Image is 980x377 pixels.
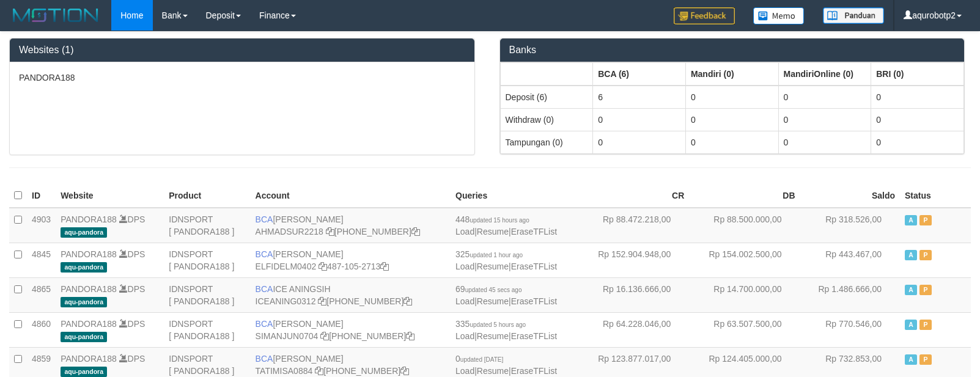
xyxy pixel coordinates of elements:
[778,62,871,86] th: Group: activate to sort column ascending
[19,71,465,84] p: PANDORA188
[455,366,474,376] a: Load
[800,208,900,243] td: Rp 318.526,00
[256,366,313,376] a: TATIMISA0884
[27,184,56,208] th: ID
[871,62,964,86] th: Group: activate to sort column ascending
[500,108,593,131] td: Withdraw (0)
[509,45,956,56] h3: Banks
[578,277,689,312] td: Rp 16.136.666,00
[578,208,689,243] td: Rp 88.472.218,00
[511,366,557,376] a: EraseTFList
[61,332,107,342] span: aqu-pandora
[61,354,117,364] a: PANDORA188
[905,215,917,225] span: Active
[251,243,451,277] td: [PERSON_NAME] 487-105-2713
[455,331,474,341] a: Load
[455,249,557,271] span: | |
[871,131,964,153] td: 0
[905,354,917,365] span: Active
[470,252,523,258] span: updated 1 hour ago
[380,262,389,271] a: Copy 4871052713 to clipboard
[455,249,523,259] span: 325
[27,243,56,277] td: 4845
[800,184,900,208] th: Saldo
[823,7,884,24] img: panduan.png
[800,312,900,347] td: Rp 770.546,00
[905,250,917,260] span: Active
[319,262,327,271] a: Copy ELFIDELM0402 to clipboard
[256,331,319,341] a: SIMANJUN0704
[256,214,273,224] span: BCA
[674,7,735,24] img: Feedback.jpg
[905,285,917,295] span: Active
[477,227,509,236] a: Resume
[578,312,689,347] td: Rp 64.228.046,00
[778,86,871,109] td: 0
[403,296,412,306] a: Copy 5776579803 to clipboard
[315,366,323,376] a: Copy TATIMISA0884 to clipboard
[256,296,316,306] a: ICEANING0312
[455,296,474,306] a: Load
[470,217,529,224] span: updated 15 hours ago
[871,86,964,109] td: 0
[56,312,164,347] td: DPS
[593,86,686,109] td: 6
[251,184,451,208] th: Account
[593,108,686,131] td: 0
[511,262,557,271] a: EraseTFList
[61,284,117,294] a: PANDORA188
[753,7,805,24] img: Button%20Memo.svg
[689,208,800,243] td: Rp 88.500.000,00
[61,367,107,377] span: aqu-pandora
[455,319,526,329] span: 335
[256,354,273,364] span: BCA
[326,227,334,236] a: Copy AHMADSUR2218 to clipboard
[61,227,107,238] span: aqu-pandora
[251,312,451,347] td: [PERSON_NAME] [PHONE_NUMBER]
[800,277,900,312] td: Rp 1.486.666,00
[455,227,474,236] a: Load
[400,366,409,376] a: Copy 5776579552 to clipboard
[689,184,800,208] th: DB
[320,331,329,341] a: Copy SIMANJUN0704 to clipboard
[56,277,164,312] td: DPS
[61,214,117,224] a: PANDORA188
[919,320,932,330] span: Paused
[164,184,250,208] th: Product
[593,131,686,153] td: 0
[477,262,509,271] a: Resume
[61,319,117,329] a: PANDORA188
[685,86,778,109] td: 0
[9,6,102,24] img: MOTION_logo.png
[455,354,557,376] span: | |
[685,131,778,153] td: 0
[578,243,689,277] td: Rp 152.904.948,00
[164,277,250,312] td: IDNSPORT [ PANDORA188 ]
[56,243,164,277] td: DPS
[778,131,871,153] td: 0
[56,184,164,208] th: Website
[56,208,164,243] td: DPS
[778,108,871,131] td: 0
[689,277,800,312] td: Rp 14.700.000,00
[256,319,273,329] span: BCA
[919,250,932,260] span: Paused
[500,131,593,153] td: Tampungan (0)
[500,86,593,109] td: Deposit (6)
[27,312,56,347] td: 4860
[455,354,503,364] span: 0
[455,262,474,271] a: Load
[900,184,971,208] th: Status
[465,287,522,293] span: updated 45 secs ago
[919,354,932,365] span: Paused
[61,249,117,259] a: PANDORA188
[511,331,557,341] a: EraseTFList
[19,45,465,56] h3: Websites (1)
[470,321,526,328] span: updated 5 hours ago
[256,249,273,259] span: BCA
[871,108,964,131] td: 0
[256,227,323,236] a: AHMADSUR2218
[477,366,509,376] a: Resume
[460,356,503,363] span: updated [DATE]
[689,312,800,347] td: Rp 63.507.500,00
